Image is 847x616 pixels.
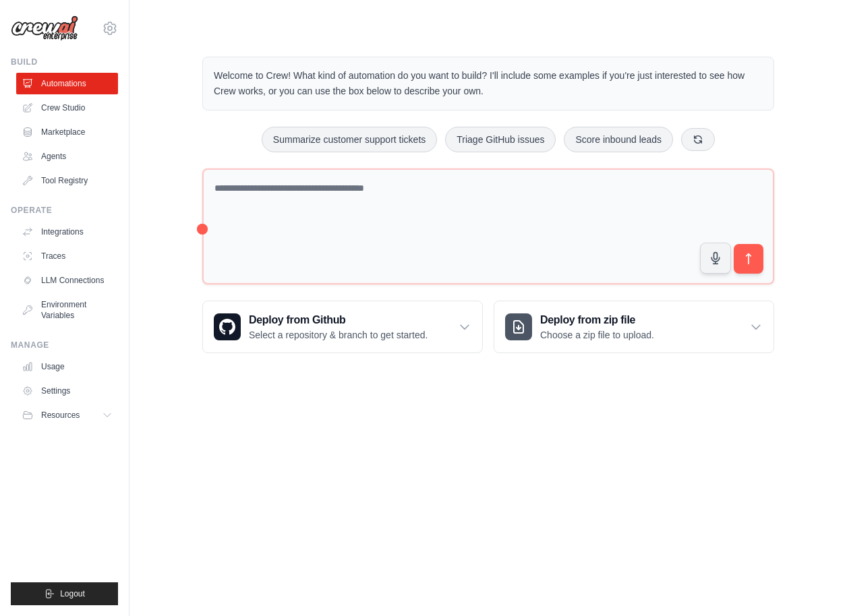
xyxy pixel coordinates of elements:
button: Resources [16,404,118,426]
h3: Deploy from zip file [540,312,654,328]
div: Manage [11,340,118,350]
a: LLM Connections [16,270,118,291]
p: Select a repository & branch to get started. [249,328,428,342]
span: Logout [60,588,85,599]
a: Tool Registry [16,170,118,191]
a: Traces [16,245,118,267]
a: Agents [16,146,118,167]
a: Automations [16,73,118,94]
a: Marketplace [16,121,118,143]
button: Triage GitHub issues [445,127,556,152]
a: Environment Variables [16,294,118,326]
button: Summarize customer support tickets [262,127,437,152]
a: Settings [16,380,118,402]
img: Logo [11,16,78,41]
p: Choose a zip file to upload. [540,328,654,342]
a: Usage [16,356,118,377]
p: Welcome to Crew! What kind of automation do you want to build? I'll include some examples if you'... [214,68,763,99]
span: Resources [41,410,80,421]
a: Integrations [16,221,118,243]
h3: Deploy from Github [249,312,428,328]
div: Build [11,57,118,67]
div: Operate [11,205,118,216]
button: Score inbound leads [564,127,673,152]
button: Logout [11,582,118,605]
a: Crew Studio [16,97,118,119]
